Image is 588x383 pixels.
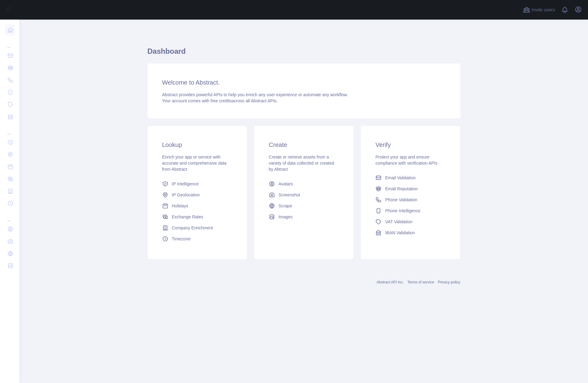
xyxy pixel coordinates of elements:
[373,183,448,194] a: Email Reputation
[385,208,420,214] span: Phone Intelligence
[162,78,446,87] h3: Welcome to Abstract.
[373,216,448,227] a: VAT Validation
[269,155,334,172] span: Create or retrieve assets from a variety of data collected or created by Abtract
[162,92,348,97] span: Abstract provides powerful APIs to help you enrich any user experience or automate any workflow.
[269,140,339,149] h3: Create
[172,181,199,187] span: IP Intelligence
[172,214,203,220] span: Exchange Rates
[375,140,445,149] h3: Verify
[160,178,235,189] a: IP Intelligence
[160,200,235,211] a: Holidays
[160,211,235,222] a: Exchange Rates
[279,192,300,198] span: Screenshot
[373,172,448,183] a: Email Validation
[385,186,418,192] span: Email Reputation
[522,5,556,15] button: Invite users
[160,233,235,244] a: Timezone
[279,181,293,187] span: Avatars
[5,123,15,136] div: ...
[5,210,15,222] div: ...
[407,280,434,284] a: Terms of service
[160,222,235,233] a: Company Enrichment
[162,155,227,172] span: Enrich your app or service with accurate and comprehensive data from Abstract
[172,236,191,242] span: Timezone
[266,178,341,189] a: Avatars
[385,230,415,236] span: IBAN Validation
[172,225,213,231] span: Company Enrichment
[5,37,15,49] div: ...
[162,98,278,103] span: Your account comes with across all Abstract APIs.
[375,155,437,166] span: Protect your app and ensure compliance with verification APIs
[148,46,460,61] h1: Dashboard
[373,205,448,216] a: Phone Intelligence
[531,6,555,13] span: Invite users
[160,189,235,200] a: IP Geolocation
[385,175,415,181] span: Email Validation
[385,197,417,203] span: Phone Validation
[385,219,412,225] span: VAT Validation
[373,194,448,205] a: Phone Validation
[211,98,232,103] span: free credits
[438,280,460,284] a: Privacy policy
[266,200,341,211] a: Scrape
[172,203,188,209] span: Holidays
[373,227,448,238] a: IBAN Validation
[162,140,232,149] h3: Lookup
[266,189,341,200] a: Screenshot
[279,203,292,209] span: Scrape
[172,192,200,198] span: IP Geolocation
[266,211,341,222] a: Images
[377,280,404,284] a: Abstract API Inc.
[279,214,293,220] span: Images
